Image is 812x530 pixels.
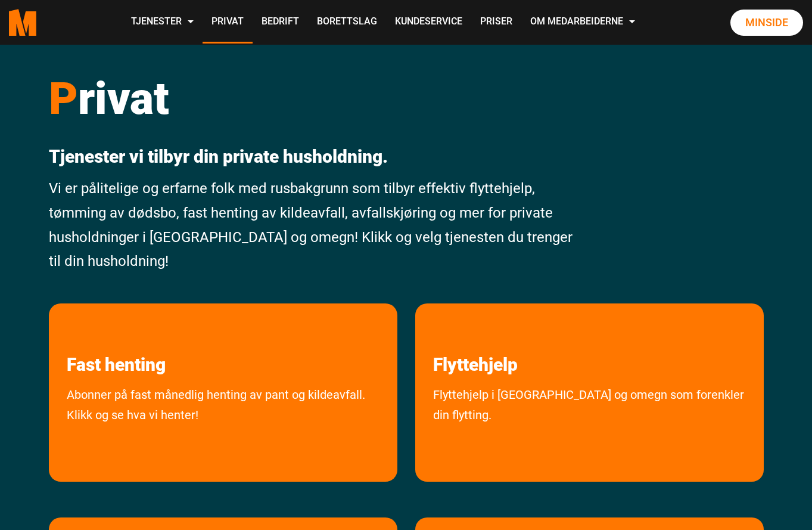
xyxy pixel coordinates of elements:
[49,303,183,376] a: les mer om Fast henting
[253,1,308,44] a: Bedrift
[203,1,253,44] a: Privat
[122,1,203,44] a: Tjenester
[415,385,764,476] a: Flyttehjelp i [GEOGRAPHIC_DATA] og omegn som forenkler din flytting.
[49,176,581,274] p: Vi er pålitelige og erfarne folk med rusbakgrunn som tilbyr effektiv flyttehjelp, tømming av døds...
[521,1,644,44] a: Om Medarbeiderne
[471,1,521,44] a: Priser
[415,303,536,376] a: les mer om Flyttehjelp
[49,72,581,125] h1: rivat
[730,10,803,36] a: Minside
[49,385,397,476] a: Abonner på fast månedlig avhenting av pant og kildeavfall. Klikk og se hva vi henter!
[49,146,581,168] p: Tjenester vi tilbyr din private husholdning.
[308,1,386,44] a: Borettslag
[49,72,78,125] span: P
[386,1,471,44] a: Kundeservice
